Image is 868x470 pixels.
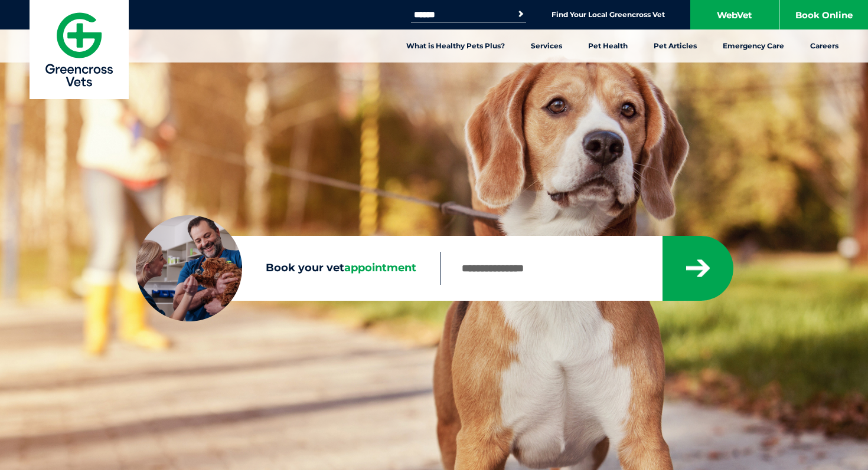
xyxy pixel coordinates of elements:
a: Find Your Local Greencross Vet [552,10,665,19]
a: Emergency Care [710,29,797,63]
a: Careers [797,29,851,63]
span: appointment [344,261,416,274]
button: Search [515,8,527,20]
a: Pet Health [575,29,641,63]
a: What is Healthy Pets Plus? [393,29,518,63]
a: Pet Articles [641,29,710,63]
a: Services [518,29,575,63]
label: Book your vet [136,259,440,277]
